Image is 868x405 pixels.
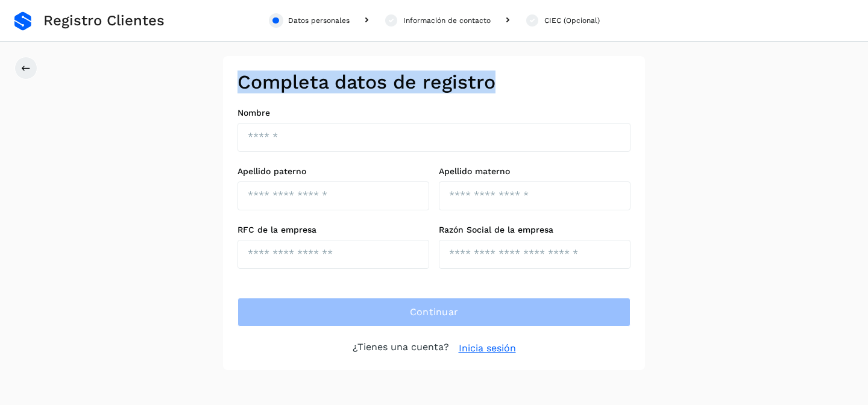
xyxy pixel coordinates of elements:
label: Razón Social de la empresa [439,225,631,235]
h2: Completa datos de registro [237,71,631,93]
div: CIEC (Opcional) [544,15,600,26]
span: Continuar [410,306,459,319]
label: Nombre [237,108,631,118]
span: Registro Clientes [43,12,165,30]
div: Información de contacto [403,15,491,26]
div: Datos personales [288,15,350,26]
label: Apellido paterno [237,166,429,177]
label: RFC de la empresa [237,225,429,235]
p: ¿Tienes una cuenta? [353,341,449,356]
label: Apellido materno [439,166,631,177]
a: Inicia sesión [459,341,516,356]
button: Continuar [237,298,631,327]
